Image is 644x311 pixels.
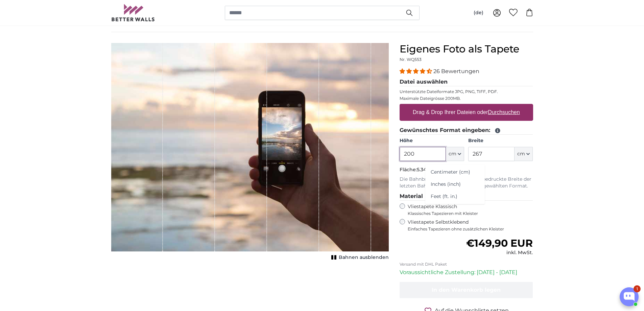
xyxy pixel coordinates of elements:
p: Die Bahnbreite beträgt 50 cm. Die bedruckte Breite der letzten Bahn ergibt sich aus Ihrem gewählt... [400,176,533,190]
span: 26 Bewertungen [433,68,479,74]
legend: Datei auswählen [400,78,533,86]
button: Bahnen ausblenden [329,253,389,262]
label: Höhe [400,137,464,144]
p: Unterstützte Dateiformate JPG, PNG, TIFF, PDF. [400,89,533,94]
span: 4.54 stars [400,68,433,74]
a: Inches (inch) [425,178,485,191]
p: Voraussichtliche Zustellung: [DATE] - [DATE] [400,268,533,276]
label: Breite [468,137,533,144]
span: Einfaches Tapezieren ohne zusätzlichen Kleister [408,226,533,232]
label: Drag & Drop Ihrer Dateien oder [410,106,523,119]
button: (de) [468,7,489,19]
p: Maximale Dateigrösse 200MB. [400,96,533,101]
span: cm [517,151,525,157]
button: cm [446,147,464,161]
span: cm [449,151,456,157]
p: Fläche: [400,166,533,173]
div: 1 [634,285,641,292]
img: Betterwalls [111,4,155,21]
legend: Gewünschtes Format eingeben: [400,126,533,135]
span: Nr. WQ553 [400,57,422,62]
button: In den Warenkorb legen [400,282,533,298]
label: Vliestapete Selbstklebend [408,219,533,232]
h1: Eigenes Foto als Tapete [400,43,533,55]
span: Bahnen ausblenden [339,254,389,261]
span: 5.34m² [417,166,433,173]
div: 1 of 1 [111,43,389,262]
span: In den Warenkorb legen [432,287,501,293]
legend: Material [400,192,533,201]
span: Klassisches Tapezieren mit Kleister [408,211,527,216]
button: Open chatbox [620,287,639,306]
p: Versand mit DHL Paket [400,262,533,267]
a: Feet (ft. in.) [425,191,485,203]
label: Vliestapete Klassisch [408,203,527,216]
u: Durchsuchen [488,109,520,115]
div: inkl. MwSt. [466,249,533,256]
span: €149,90 EUR [466,237,533,249]
a: Centimeter (cm) [425,166,485,178]
button: cm [515,147,533,161]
